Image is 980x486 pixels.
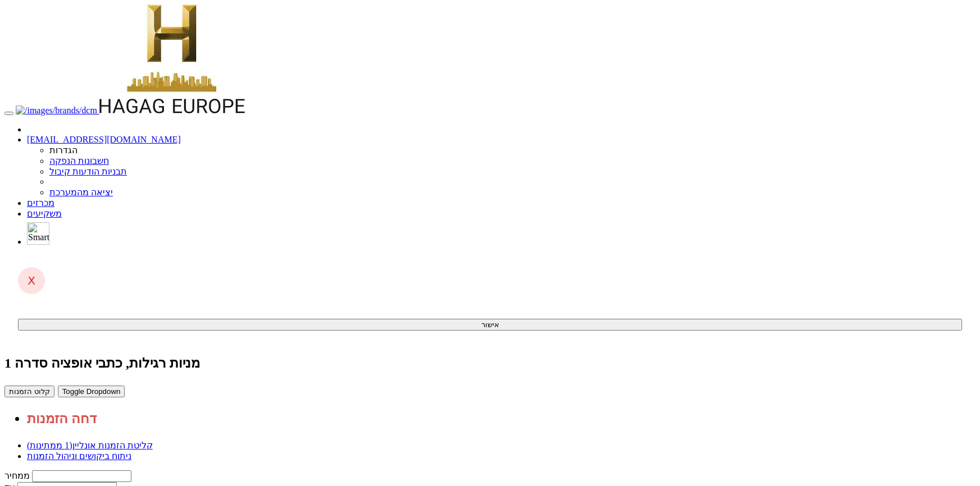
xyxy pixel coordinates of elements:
a: דחה הזמנות [27,411,97,426]
li: הגדרות [49,145,976,155]
div: חג'ג' אירופה דיוולופמנט - מניות (רגילות), כתבי אופציה (סדרה 1) - הנפקה לציבור [4,355,976,371]
span: X [28,274,35,287]
label: ממחיר [4,471,30,480]
button: Toggle Dropdown [58,386,125,397]
a: [EMAIL_ADDRESS][DOMAIN_NAME] [27,135,181,144]
a: משקיעים [27,209,62,218]
img: דיסקונט קפיטל חיתום בע"מ [16,106,97,116]
a: חשבונות הנפקה [49,156,109,166]
img: חג'ג' אירופה דיוולופמנט - מניות (רגילות), כתבי אופציה (סדרה 1) [99,4,245,113]
a: קליטת הזמנות אונליין(1 ממתינות) [27,441,153,450]
a: ניתוח ביקושים וניהול הזמנות [27,451,131,461]
a: מכרזים [27,198,54,208]
a: תבניות הודעות קיבול [49,167,127,176]
button: אישור [18,319,962,331]
span: (1 ממתינות) [27,441,72,450]
a: יציאה מהמערכת [49,187,113,197]
button: קלוט הזמנות [4,386,54,397]
span: Toggle Dropdown [62,387,121,396]
img: סמארטבול - מערכת לניהול הנפקות [27,222,49,245]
